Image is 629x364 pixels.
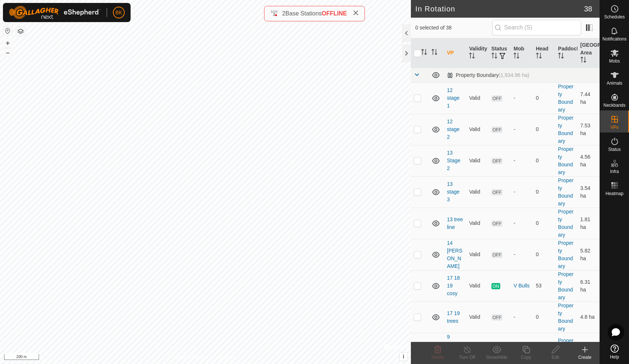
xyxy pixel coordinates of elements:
[533,114,555,145] td: 0
[466,301,488,333] td: Valid
[447,150,461,171] a: 13 Stage 2
[533,82,555,114] td: 0
[466,239,488,270] td: Valid
[213,354,234,361] a: Contact Us
[604,15,625,19] span: Schedules
[580,58,586,64] p-sorticon: Activate to sort
[603,37,626,41] span: Notifications
[466,176,488,208] td: Valid
[558,115,573,144] a: Property Boundary
[578,239,600,270] td: 5.82 ha
[466,270,488,301] td: Valid
[578,145,600,176] td: 4.56 ha
[403,353,404,360] span: i
[482,354,511,361] div: Show/Hide
[558,177,573,206] a: Property Boundary
[610,125,618,130] span: VPs
[491,127,502,133] span: OFF
[513,126,530,133] div: -
[447,181,459,202] a: 13 stage 3
[444,38,466,68] th: VP
[491,314,502,321] span: OFF
[513,219,530,227] div: -
[578,301,600,333] td: 4.8 ha
[608,147,621,152] span: Status
[584,3,592,14] span: 38
[415,4,584,13] h2: In Rotation
[447,119,459,140] a: 12 stage 2
[533,239,555,270] td: 0
[558,209,573,238] a: Property Boundary
[513,251,530,258] div: -
[452,354,482,361] div: Turn Off
[447,240,462,269] a: 14 [PERSON_NAME]
[499,72,529,78] span: (1,934.96 ha)
[578,270,600,301] td: 6.31 ha
[513,282,530,290] div: V Bulls
[558,54,564,60] p-sorticon: Activate to sort
[116,9,122,17] span: BK
[488,38,511,68] th: Status
[285,10,322,17] span: Base Stations
[399,353,408,361] button: i
[9,6,101,19] img: Gallagher Logo
[469,54,475,60] p-sorticon: Activate to sort
[511,354,541,361] div: Copy
[555,38,577,68] th: Paddock
[513,157,530,165] div: -
[513,94,530,102] div: -
[578,114,600,145] td: 7.53 ha
[558,146,573,175] a: Property Boundary
[447,310,460,324] a: 17 19 trees
[533,38,555,68] th: Head
[431,355,444,360] span: Delete
[558,240,573,269] a: Property Boundary
[421,50,427,56] p-sorticon: Activate to sort
[431,50,437,56] p-sorticon: Activate to sort
[533,301,555,333] td: 0
[578,38,600,68] th: [GEOGRAPHIC_DATA] Area
[466,208,488,239] td: Valid
[558,271,573,300] a: Property Boundary
[16,27,25,36] button: Map Layers
[600,342,629,362] a: Help
[610,355,619,359] span: Help
[491,220,502,227] span: OFF
[3,39,12,47] button: +
[513,313,530,321] div: -
[282,10,285,17] span: 2
[558,84,573,113] a: Property Boundary
[513,54,519,60] p-sorticon: Activate to sort
[491,54,497,60] p-sorticon: Activate to sort
[447,275,460,296] a: 17 18 19 cosy
[466,114,488,145] td: Valid
[513,188,530,196] div: -
[603,103,625,107] span: Neckbands
[558,303,573,332] a: Property Boundary
[533,270,555,301] td: 53
[533,176,555,208] td: 0
[511,38,533,68] th: Mob
[533,145,555,176] td: 0
[491,252,502,258] span: OFF
[607,81,622,85] span: Animals
[491,95,502,102] span: OFF
[570,354,600,361] div: Create
[536,54,542,60] p-sorticon: Activate to sort
[466,38,488,68] th: Validity
[466,145,488,176] td: Valid
[578,176,600,208] td: 3.54 ha
[447,216,463,230] a: 13 tree line
[491,283,500,289] span: ON
[3,26,12,35] button: Reset Map
[415,24,492,32] span: 0 selected of 38
[3,48,12,57] button: –
[176,354,204,361] a: Privacy Policy
[447,87,459,109] a: 12 stage 1
[322,10,347,17] span: OFFLINE
[447,72,529,78] div: Property Boundary
[605,191,623,196] span: Heatmap
[609,59,620,63] span: Mobs
[466,82,488,114] td: Valid
[491,158,502,164] span: OFF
